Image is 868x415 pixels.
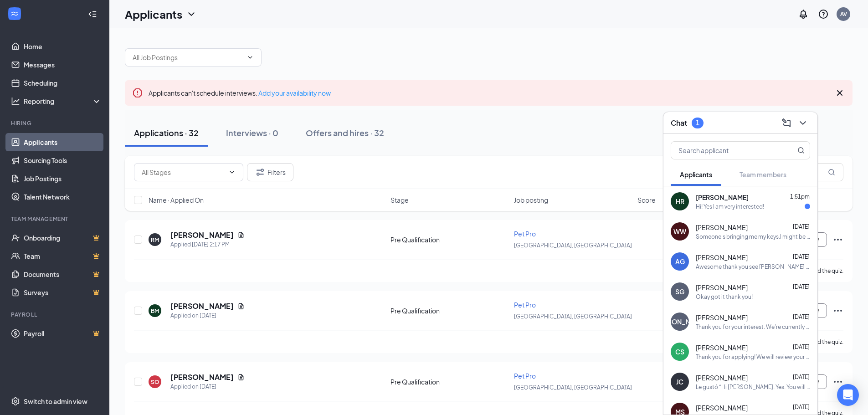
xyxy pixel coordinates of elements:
div: Pre Qualification [390,306,508,315]
div: JC [676,377,683,386]
svg: ChevronDown [247,54,254,61]
svg: QuestionInfo [818,9,829,20]
svg: Document [237,374,245,381]
svg: MagnifyingGlass [828,169,835,176]
h5: [PERSON_NAME] [170,301,234,311]
span: Stage [390,195,409,205]
div: WW [673,227,686,236]
input: Search applicant [671,142,779,159]
a: Sourcing Tools [24,151,102,169]
span: [PERSON_NAME] [696,283,748,292]
button: ComposeMessage [779,116,794,130]
a: Home [24,37,102,56]
h1: Applicants [125,6,182,22]
svg: ChevronDown [797,118,808,128]
span: [PERSON_NAME] [696,253,748,262]
svg: Document [237,231,245,239]
h5: [PERSON_NAME] [170,230,234,240]
span: [DATE] [793,253,810,260]
div: Reporting [24,97,102,106]
span: [PERSON_NAME] [696,343,748,352]
svg: Error [132,87,143,98]
a: Talent Network [24,188,102,206]
div: AV [840,10,847,18]
span: Pet Pro [514,230,536,238]
span: [PERSON_NAME] [696,403,748,412]
svg: ComposeMessage [781,118,792,128]
span: [DATE] [793,374,810,380]
div: Applications · 32 [134,127,199,138]
span: Applicants can't schedule interviews. [149,89,331,97]
div: Applied [DATE] 2:17 PM [170,240,245,249]
span: [PERSON_NAME] [696,193,749,202]
button: Filter Filters [247,163,293,181]
span: Pet Pro [514,301,536,309]
span: Pet Pro [514,372,536,380]
svg: Settings [11,397,20,406]
div: Payroll [11,311,100,318]
svg: Analysis [11,97,20,106]
span: [PERSON_NAME] [696,313,748,322]
div: Applied on [DATE] [170,382,245,391]
svg: MagnifyingGlass [797,147,805,154]
span: 1:51pm [790,193,810,200]
div: CS [675,347,684,356]
div: HR [676,197,684,206]
span: [GEOGRAPHIC_DATA], [GEOGRAPHIC_DATA] [514,242,632,249]
a: Scheduling [24,74,102,92]
span: [DATE] [793,313,810,320]
svg: Notifications [798,9,809,20]
svg: ChevronDown [228,169,236,176]
div: Okay got it thank you! [696,293,753,301]
svg: Collapse [88,10,97,19]
input: All Stages [142,167,225,177]
a: Add your availability now [258,89,331,97]
span: Score [637,195,656,205]
svg: Ellipses [832,305,843,316]
a: OnboardingCrown [24,229,102,247]
svg: Document [237,302,245,310]
div: Applied on [DATE] [170,311,245,320]
div: AG [675,257,685,266]
svg: ChevronDown [186,9,197,20]
div: Thank you for your interest. We're currently moving forward with other applicants. [696,323,810,331]
div: Offers and hires · 32 [306,127,384,138]
span: [GEOGRAPHIC_DATA], [GEOGRAPHIC_DATA] [514,313,632,320]
span: [DATE] [793,223,810,230]
svg: Filter [255,167,266,178]
span: [DATE] [793,283,810,290]
a: PayrollCrown [24,324,102,343]
input: All Job Postings [133,52,243,62]
a: Messages [24,56,102,74]
svg: Ellipses [832,376,843,387]
div: Interviews · 0 [226,127,278,138]
span: [GEOGRAPHIC_DATA], [GEOGRAPHIC_DATA] [514,384,632,391]
a: Applicants [24,133,102,151]
div: BM [151,307,159,315]
div: Switch to admin view [24,397,87,406]
h5: [PERSON_NAME] [170,372,234,382]
a: Job Postings [24,169,102,188]
span: Applicants [680,170,712,179]
span: [PERSON_NAME] [696,223,748,232]
div: Hiring [11,119,100,127]
h3: Chat [671,118,687,128]
div: SG [675,287,684,296]
div: Le gustó “Hi [PERSON_NAME]. Yes. You will hear from us either way.” [696,383,810,391]
div: Someone's bringing me my keys.I might be a little late still [696,233,810,241]
span: Job posting [514,195,548,205]
div: [PERSON_NAME] [653,317,706,326]
span: [PERSON_NAME] [696,373,748,382]
div: SO [151,378,159,386]
span: Name · Applied On [149,195,204,205]
a: DocumentsCrown [24,265,102,283]
a: SurveysCrown [24,283,102,302]
span: [DATE] [793,404,810,410]
svg: WorkstreamLogo [10,9,19,18]
div: Awesome thank you see [PERSON_NAME] in the morning [696,263,810,271]
a: TeamCrown [24,247,102,265]
div: Pre Qualification [390,377,508,386]
div: Thank you for applying! We will review your application and reach out if you are selected to move... [696,353,810,361]
div: Open Intercom Messenger [837,384,859,406]
div: Pre Qualification [390,235,508,244]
